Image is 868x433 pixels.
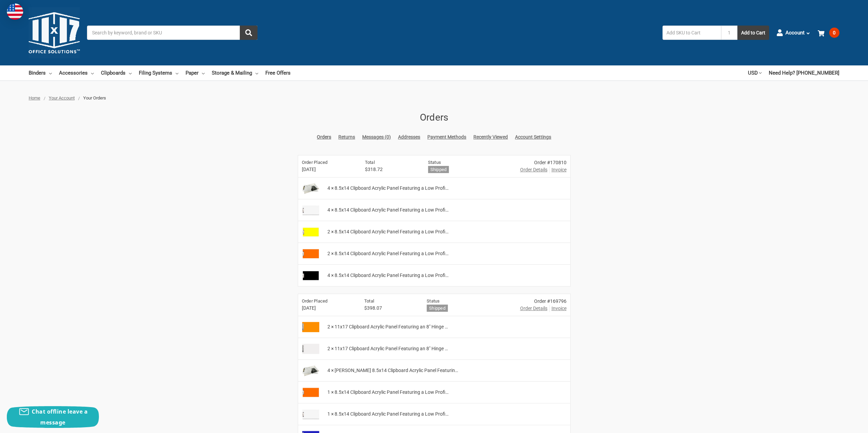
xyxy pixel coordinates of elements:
[737,26,769,40] button: Add to Cart
[327,323,447,330] span: 2 × 11x17 Clipboard Acrylic Panel Featuring an 8" Hinge …
[551,166,567,173] span: Invoice
[769,65,839,80] a: Need Help? [PHONE_NUMBER]
[427,298,507,305] h6: Status
[398,134,420,141] a: Addresses
[83,95,106,100] span: Your Orders
[662,26,721,40] input: Add SKU to Cart
[520,305,547,312] a: Order Details
[299,223,322,241] img: 8.5x14 Clipboard Acrylic Panel Featuring a Low Profile Clip Yellow
[520,159,567,166] div: Order #170810
[748,65,762,80] a: USD
[515,134,551,141] a: Account Settings
[32,408,88,426] span: Chat offline leave a message
[301,166,354,173] span: [DATE]
[327,272,448,279] span: 4 × 8.5x14 Clipboard Acrylic Panel Featuring a Low Profi…
[7,406,99,428] button: Chat offline leave a message
[785,29,805,37] span: Account
[829,28,839,38] span: 0
[327,345,447,352] span: 2 × 11x17 Clipboard Acrylic Panel Featuring an 8" Hinge …
[520,166,547,173] a: Order Details
[428,159,509,166] h6: Status
[299,319,322,336] img: 11x17 Clipboard Acrylic Panel Featuring an 8" Hinge Clip Orange
[186,65,205,80] a: Paper
[327,228,448,235] span: 2 × 8.5x14 Clipboard Acrylic Panel Featuring a Low Profi…
[427,305,448,312] h6: Shipped
[364,298,416,305] h6: Total
[7,3,23,20] img: duty and tax information for United States
[327,389,448,396] span: 1 × 8.5x14 Clipboard Acrylic Panel Featuring a Low Profi…
[327,206,448,214] span: 4 × 8.5x14 Clipboard Acrylic Panel Featuring a Low Profi…
[812,415,868,433] iframe: Google Customer Reviews
[301,159,354,166] h6: Order Placed
[338,134,355,141] a: Returns
[299,384,322,401] img: 8.5x14 Clipboard Acrylic Panel Featuring a Low Profile Clip Orange
[29,65,52,80] a: Binders
[362,134,391,141] a: Messages (0)
[299,180,322,197] img: 8.5x14 Clipboard Acrylic Panel Featuring a Low Profile Clip Clear
[101,65,132,80] a: Clipboards
[365,166,417,173] span: $318.72
[364,305,416,312] span: $398.07
[365,159,417,166] h6: Total
[139,65,178,80] a: Filing Systems
[299,202,322,219] img: 8.5x14 Clipboard Acrylic Panel Featuring a Low Profile Clip White
[29,95,40,100] a: Home
[776,24,810,42] a: Account
[299,245,322,262] img: 8.5x14 Clipboard Acrylic Panel Featuring a Low Profile Clip Orange
[265,65,291,80] a: Free Offers
[299,340,322,357] img: 11x17 Clipboard Acrylic Panel Featuring an 8" Hinge Clip White
[473,134,508,141] a: Recently Viewed
[327,367,458,374] span: 4 × [PERSON_NAME] 8.5x14 Clipboard Acrylic Panel Featurin…
[327,411,448,418] span: 1 × 8.5x14 Clipboard Acrylic Panel Featuring a Low Profi…
[49,95,75,100] a: Your Account
[299,362,322,379] img: 8.5x14 Clipboard Acrylic Panel Featuring a Low Profile Clip Clear
[299,406,322,423] img: 8.5x14 Clipboard Acrylic Panel Featuring a Low Profile Clip White
[327,250,448,257] span: 2 × 8.5x14 Clipboard Acrylic Panel Featuring a Low Profi…
[298,110,571,125] h1: Orders
[428,166,449,173] h6: Shipped
[818,24,839,42] a: 0
[518,298,567,305] div: Order #169796
[87,26,258,40] input: Search by keyword, brand or SKU
[551,305,567,312] span: Invoice
[327,185,448,192] span: 4 × 8.5x14 Clipboard Acrylic Panel Featuring a Low Profi…
[59,65,94,80] a: Accessories
[317,134,331,141] a: Orders
[299,267,322,284] img: 8.5x14 Clipboard Acrylic Panel Featuring a Low Profile Clip Black
[301,298,353,305] h6: Order Placed
[29,7,80,58] img: 11x17.com
[301,305,353,312] span: [DATE]
[427,134,466,141] a: Payment Methods
[212,65,258,80] a: Storage & Mailing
